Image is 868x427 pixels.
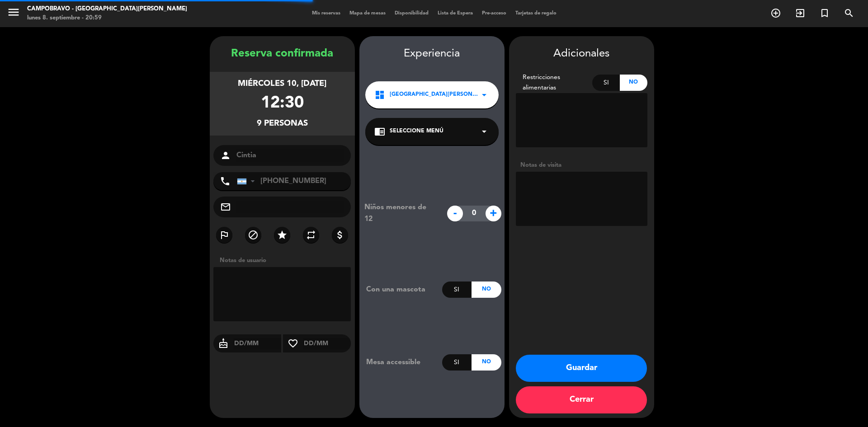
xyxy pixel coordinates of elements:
[359,284,442,296] div: Con una mascota
[359,357,442,368] div: Mesa accessible
[257,117,308,130] div: 9 personas
[433,11,477,16] span: Lista de Espera
[390,90,479,99] span: [GEOGRAPHIC_DATA][PERSON_NAME]
[770,8,781,19] i: add_circle_outline
[374,126,385,137] i: chrome_reader_mode
[819,8,830,19] i: turned_in_not
[27,5,187,14] div: Campobravo - [GEOGRAPHIC_DATA][PERSON_NAME]
[390,11,433,16] span: Disponibilidad
[472,354,501,371] div: No
[213,338,233,349] i: cake
[844,8,854,19] i: search
[592,75,620,91] div: Si
[511,11,561,16] span: Tarjetas de regalo
[442,354,472,371] div: Si
[220,150,231,161] i: person
[7,5,20,22] button: menu
[516,386,647,413] button: Cerrar
[248,230,259,240] i: block
[233,338,282,349] input: DD/MM
[220,202,231,212] i: mail_outline
[307,11,345,16] span: Mis reservas
[447,206,463,221] span: -
[219,230,230,240] i: outlined_flag
[516,355,647,382] button: Guardar
[277,230,288,240] i: star
[620,75,647,91] div: No
[486,206,501,221] span: +
[516,160,647,170] div: Notas de visita
[335,230,345,240] i: attach_money
[306,230,316,240] i: repeat
[215,256,355,265] div: Notas de usuario
[358,202,442,225] div: Niños menores de 12
[210,45,355,63] div: Reserva confirmada
[374,89,385,100] i: dashboard
[479,126,490,137] i: arrow_drop_down
[359,45,505,63] div: Experiencia
[795,8,806,19] i: exit_to_app
[345,11,390,16] span: Mapa de mesas
[442,282,472,298] div: Si
[27,14,187,23] div: lunes 8. septiembre - 20:59
[261,90,304,117] div: 12:30
[220,176,231,187] i: phone
[516,45,647,63] div: Adicionales
[390,127,443,136] span: Seleccione Menú
[303,338,351,349] input: DD/MM
[7,5,20,19] i: menu
[283,338,303,349] i: favorite_border
[479,89,490,100] i: arrow_drop_down
[516,72,593,93] div: Restricciones alimentarias
[472,282,501,298] div: No
[237,173,258,190] div: Argentina: +54
[238,77,326,90] div: miércoles 10, [DATE]
[477,11,511,16] span: Pre-acceso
